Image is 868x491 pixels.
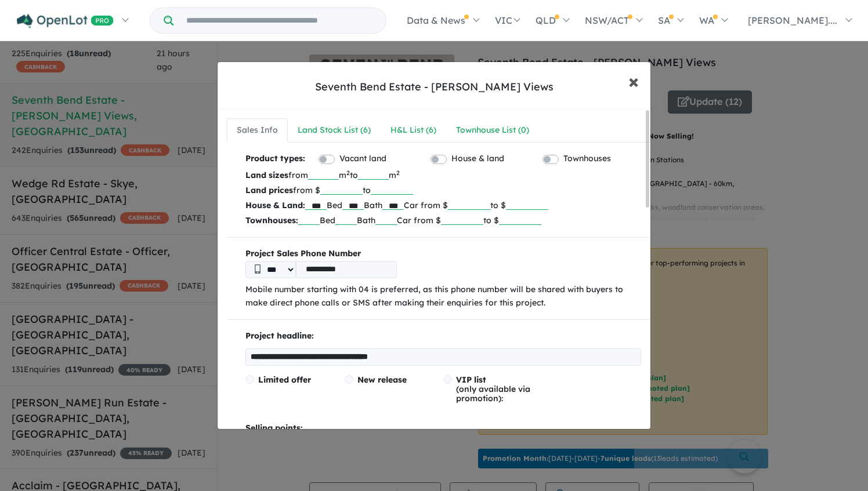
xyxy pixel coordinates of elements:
[245,152,305,168] b: Product types:
[245,247,641,261] b: Project Sales Phone Number
[456,123,529,137] div: Townhouse List ( 0 )
[245,283,641,311] p: Mobile number starting with 04 is preferred, as this phone number will be shared with buyers to m...
[245,329,641,343] p: Project headline:
[346,169,350,177] sup: 2
[357,374,407,385] span: New release
[298,123,371,137] div: Land Stock List ( 6 )
[339,152,386,166] label: Vacant land
[245,170,288,180] b: Land sizes
[245,215,298,226] b: Townhouses:
[315,79,554,94] div: Seventh Bend Estate - [PERSON_NAME] Views
[245,213,641,228] p: Bed Bath Car from $ to $
[456,374,486,385] span: VIP list
[748,14,837,26] span: [PERSON_NAME]....
[628,68,639,93] span: ×
[245,198,641,213] p: Bed Bath Car from $ to $
[17,14,114,28] img: Openlot PRO Logo White
[258,374,311,385] span: Limited offer
[176,8,384,33] input: Try estate name, suburb, builder or developer
[396,169,400,177] sup: 2
[237,123,278,137] div: Sales Info
[245,421,641,435] p: Selling points:
[245,168,641,183] p: from m to m
[255,264,261,274] img: Phone icon
[245,185,293,195] b: Land prices
[456,374,530,403] span: (only available via promotion):
[563,152,611,166] label: Townhouses
[245,200,305,210] b: House & Land:
[390,123,436,137] div: H&L List ( 6 )
[451,152,504,166] label: House & land
[245,183,641,198] p: from $ to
